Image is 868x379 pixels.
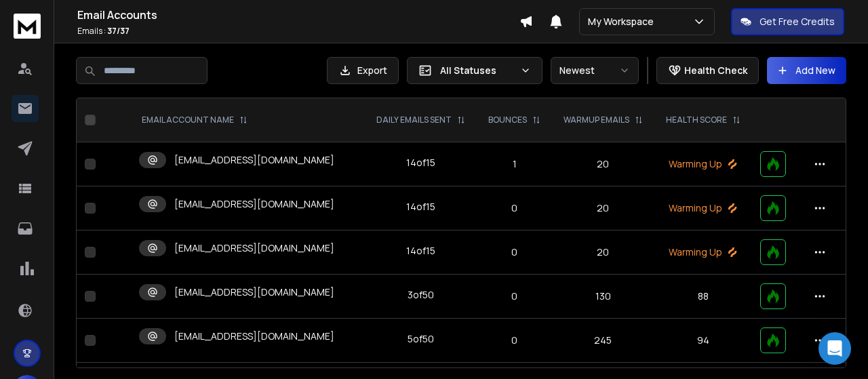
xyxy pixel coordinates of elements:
[174,241,334,255] p: [EMAIL_ADDRESS][DOMAIN_NAME]
[552,231,654,275] td: 20
[440,64,515,77] p: All Statuses
[174,330,334,343] p: [EMAIL_ADDRESS][DOMAIN_NAME]
[759,15,835,28] p: Get Free Credits
[406,200,435,214] div: 14 of 15
[818,332,851,365] div: Open Intercom Messenger
[107,25,130,37] span: 37 / 37
[376,115,452,125] p: DAILY EMAILS SENT
[485,245,544,259] p: 0
[654,319,752,363] td: 94
[552,186,654,231] td: 20
[666,115,727,125] p: HEALTH SCORE
[564,115,629,125] p: WARMUP EMAILS
[656,57,759,84] button: Health Check
[663,201,744,215] p: Warming Up
[77,26,519,37] p: Emails :
[485,334,544,347] p: 0
[485,201,544,215] p: 0
[552,275,654,319] td: 130
[551,57,639,84] button: Newest
[488,115,527,125] p: BOUNCES
[552,319,654,363] td: 245
[142,115,248,125] div: EMAIL ACCOUNT NAME
[654,275,752,319] td: 88
[663,245,744,259] p: Warming Up
[767,57,846,84] button: Add New
[485,290,544,303] p: 0
[327,57,399,84] button: Export
[552,142,654,186] td: 20
[588,15,659,28] p: My Workspace
[174,197,334,211] p: [EMAIL_ADDRESS][DOMAIN_NAME]
[406,156,435,169] div: 14 of 15
[406,244,435,258] div: 14 of 15
[14,14,41,39] img: logo
[684,64,747,77] p: Health Check
[174,285,334,299] p: [EMAIL_ADDRESS][DOMAIN_NAME]
[408,332,434,346] div: 5 of 50
[77,7,519,23] h1: Email Accounts
[485,157,544,171] p: 1
[174,153,334,167] p: [EMAIL_ADDRESS][DOMAIN_NAME]
[731,8,844,35] button: Get Free Credits
[663,157,744,171] p: Warming Up
[408,288,434,302] div: 3 of 50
